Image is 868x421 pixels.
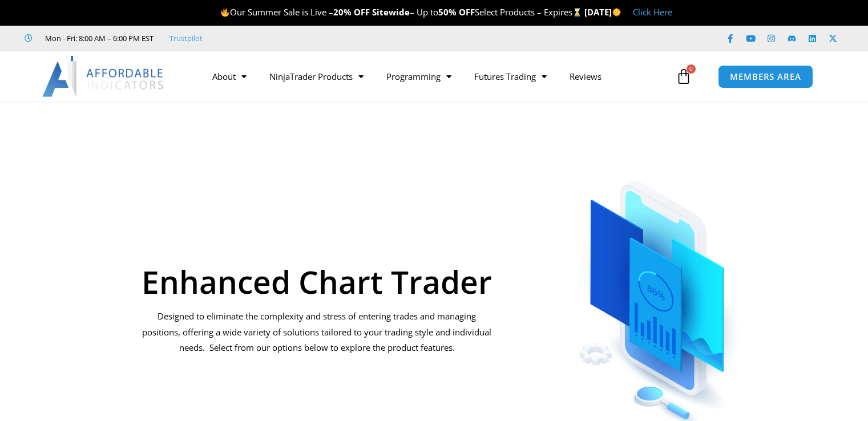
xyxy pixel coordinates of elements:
a: Programming [375,63,463,90]
a: About [201,63,258,90]
strong: Sitewide [372,6,410,18]
a: Reviews [558,63,613,90]
a: 0 [659,60,709,93]
a: Click Here [633,6,672,18]
strong: [DATE] [584,6,621,18]
strong: 20% OFF [333,6,370,18]
h1: Enhanced Chart Trader [141,266,493,297]
img: LogoAI | Affordable Indicators – NinjaTrader [42,56,165,97]
p: Designed to eliminate the complexity and stress of entering trades and managing positions, offeri... [141,309,493,357]
img: 🌞 [612,8,621,17]
span: Mon - Fri: 8:00 AM – 6:00 PM EST [42,31,154,45]
nav: Menu [201,63,673,90]
a: NinjaTrader Products [258,63,375,90]
span: 0 [687,64,696,74]
a: MEMBERS AREA [718,65,813,88]
a: Futures Trading [463,63,558,90]
span: Our Summer Sale is Live – – Up to Select Products – Expires [220,6,584,18]
img: 🔥 [221,8,229,17]
strong: 50% OFF [438,6,475,18]
span: MEMBERS AREA [730,72,801,81]
a: Trustpilot [169,31,203,45]
img: ⌛ [573,8,582,17]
